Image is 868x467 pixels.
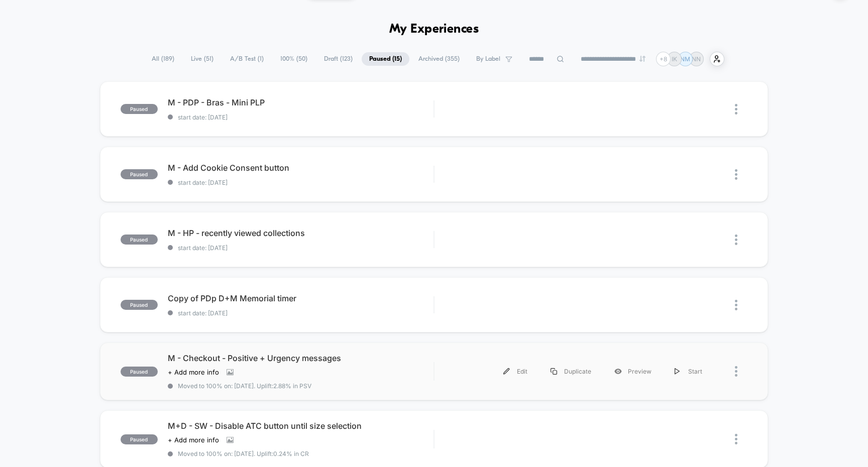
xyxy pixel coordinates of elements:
span: paused [121,300,158,310]
span: Paused ( 15 ) [362,52,409,66]
h1: My Experiences [389,22,479,37]
span: Moved to 100% on: [DATE] . Uplift: 2.88% in PSV [178,382,311,390]
span: start date: [DATE] [168,244,434,252]
p: IK [672,55,677,63]
span: start date: [DATE] [168,309,434,317]
img: close [735,235,737,245]
span: + Add more info [168,368,219,376]
span: M - Checkout - Positive + Urgency messages [168,353,434,363]
span: M - Add Cookie Consent button [168,163,434,173]
span: paused [121,235,158,245]
span: paused [121,434,158,444]
div: Duplicate [539,360,603,383]
span: + Add more info [168,436,219,444]
div: Edit [492,360,539,383]
div: + 8 [656,52,671,66]
span: Live ( 51 ) [183,52,221,66]
span: M+D - SW - Disable ATC button until size selection [168,421,434,431]
span: M - PDP - Bras - Mini PLP [168,97,434,107]
img: close [735,300,737,310]
img: close [735,104,737,114]
img: close [735,366,737,377]
p: NN [692,55,701,63]
span: A/B Test ( 1 ) [223,52,271,66]
img: close [735,169,737,180]
span: M - HP - recently viewed collections [168,228,434,238]
span: paused [121,104,158,114]
span: start date: [DATE] [168,179,434,186]
span: start date: [DATE] [168,113,434,121]
span: Moved to 100% on: [DATE] . Uplift: 0.24% in CR [178,450,309,457]
span: paused [121,367,158,377]
div: Start [663,360,714,383]
div: Preview [603,360,663,383]
img: menu [551,368,557,375]
span: Archived ( 355 ) [411,52,467,66]
img: close [735,434,737,444]
span: By Label [476,55,500,63]
img: menu [675,368,680,375]
span: Copy of PDp D+M Memorial timer [168,293,434,303]
span: All ( 189 ) [144,52,182,66]
img: end [639,56,645,62]
span: Draft ( 123 ) [316,52,360,66]
img: menu [503,368,510,375]
span: 100% ( 50 ) [273,52,315,66]
span: paused [121,169,158,179]
p: NM [680,55,690,63]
